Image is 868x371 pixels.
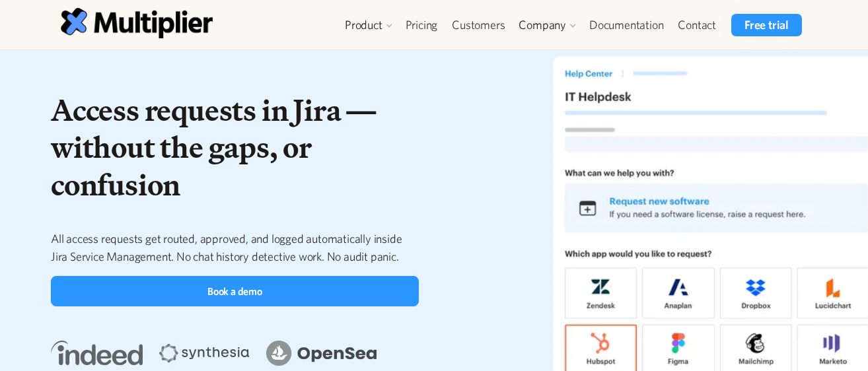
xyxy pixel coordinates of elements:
p: All access requests get routed, approved, and logged automatically inside Jira Service Management... [51,230,419,265]
a: Book a demo [51,276,419,306]
div: Product [345,17,382,33]
a: Customers [445,14,512,36]
a: Pricing [398,14,445,36]
div: Company [519,17,566,33]
strong: Access requests in Jira — without the gaps, or confusion [51,87,376,208]
a: Contact [670,14,723,36]
a: Free trial [731,14,802,36]
a: Documentation [582,14,670,36]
